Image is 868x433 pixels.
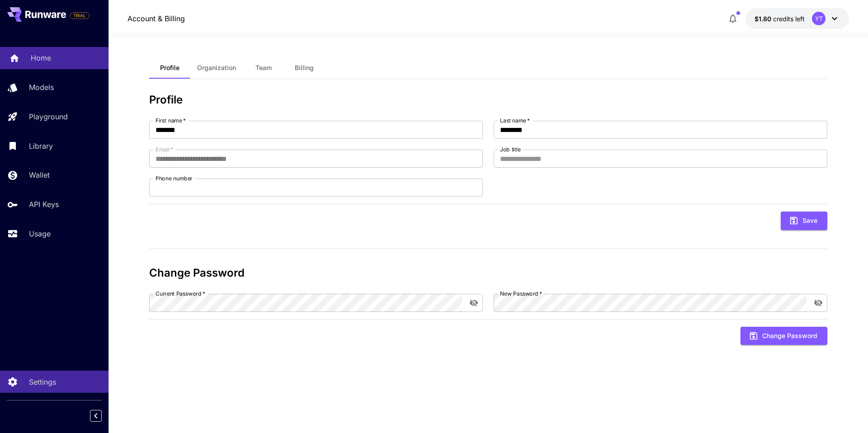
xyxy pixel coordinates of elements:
[29,199,59,210] p: API Keys
[773,15,805,23] span: credits left
[29,111,68,122] p: Playground
[255,64,272,72] span: Team
[31,52,51,63] p: Home
[741,327,827,345] button: Change Password
[149,94,827,106] h3: Profile
[29,228,51,239] p: Usage
[70,10,90,21] span: Add your payment card to enable full platform functionality.
[90,410,102,422] button: Collapse sidebar
[755,15,773,23] span: $1.80
[29,82,54,93] p: Models
[466,295,482,311] button: toggle password visibility
[810,295,826,311] button: toggle password visibility
[156,290,205,297] label: Current Password
[812,12,826,25] div: YT
[781,212,827,230] button: Save
[70,12,89,19] span: TRIAL
[149,267,827,279] h3: Change Password
[29,377,56,387] p: Settings
[500,146,521,153] label: Job title
[29,141,53,151] p: Library
[500,117,530,124] label: Last name
[127,13,185,24] a: Account & Billing
[755,14,805,24] div: $1.8015
[745,8,849,29] button: $1.8015YT
[97,408,108,424] div: Collapse sidebar
[160,64,179,72] span: Profile
[29,169,50,180] p: Wallet
[127,13,185,24] nav: breadcrumb
[500,290,542,297] label: New Password
[197,64,236,72] span: Organization
[295,64,314,72] span: Billing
